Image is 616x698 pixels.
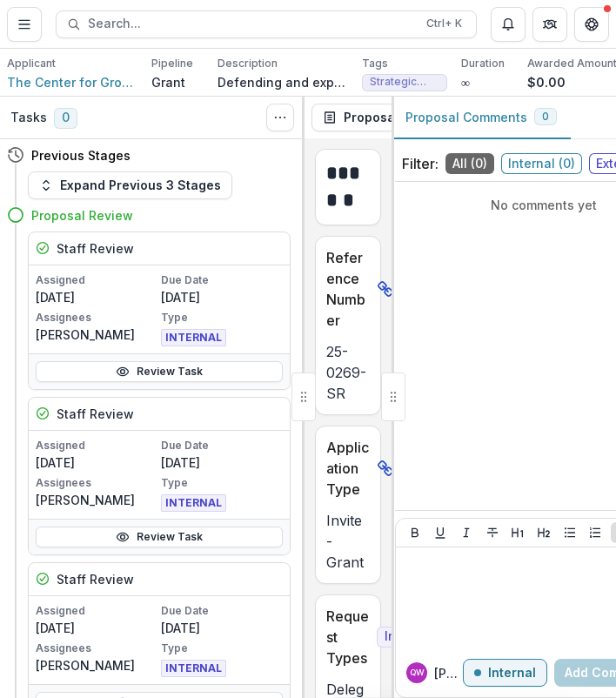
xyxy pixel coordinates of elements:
button: Get Help [574,7,609,42]
p: [DATE] [36,288,157,306]
p: Due Date [161,272,283,288]
button: Bold [405,522,425,543]
button: Expand Previous 3 Stages [28,171,232,199]
p: Internal [488,666,536,681]
span: INTERNAL [161,660,226,677]
span: 0 [54,108,77,129]
p: Due Date [161,603,283,619]
p: Description [218,56,278,71]
h4: Previous Stages [31,146,131,164]
p: Defending and expanding access to gender marker changes in [US_STATE] requires a concerted statew... [218,73,348,91]
p: Reference Number [326,247,370,331]
button: Toggle Menu [7,7,42,42]
h3: Tasks [10,110,47,126]
button: Heading 2 [533,522,554,543]
p: [PERSON_NAME] [434,664,463,682]
p: Filter: [402,153,439,174]
p: $0.00 [527,73,566,91]
span: INTERNAL [161,329,226,346]
p: Applicant [7,56,56,71]
p: Assignees [36,475,157,491]
button: Bullet List [559,522,580,543]
div: Quinton Ward [410,668,425,677]
span: Internal ( 0 ) [501,153,582,174]
span: All ( 0 ) [445,153,494,174]
p: 25-0269-SR [326,341,370,404]
div: Ctrl + K [423,14,465,33]
span: 0 [542,111,549,123]
p: Type [161,641,283,656]
p: Request Types [326,606,370,668]
button: Italicize [456,522,477,543]
p: Grant [151,73,185,91]
p: [DATE] [161,619,283,637]
a: Review Task [36,527,283,547]
p: ∞ [461,73,470,91]
a: The Center for Growing Justice [7,73,137,91]
p: Due Date [161,438,283,453]
button: Underline [430,522,451,543]
button: Proposal [311,104,431,131]
p: Assignees [36,641,157,656]
p: Type [161,475,283,491]
h5: Staff Review [57,239,134,258]
p: Assigned [36,272,157,288]
button: Notifications [491,7,526,42]
button: Search... [56,10,477,38]
p: [PERSON_NAME] [36,491,157,509]
p: Tags [362,56,388,71]
p: Application Type [326,437,370,500]
p: [DATE] [161,453,283,472]
p: [DATE] [161,288,283,306]
p: Invite - Grant [326,510,370,573]
h5: Staff Review [57,570,134,588]
p: Assigned [36,603,157,619]
span: Search... [88,17,416,31]
p: Assigned [36,438,157,453]
p: [DATE] [36,619,157,637]
p: Type [161,310,283,326]
p: Pipeline [151,56,193,71]
span: Internal [377,627,439,648]
span: INTERNAL [161,494,226,512]
button: Toggle View Cancelled Tasks [266,104,294,131]
p: [PERSON_NAME] [36,656,157,675]
button: Partners [532,7,567,42]
p: Assignees [36,310,157,326]
p: Duration [461,56,505,71]
button: Internal [463,659,547,687]
button: Strike [482,522,503,543]
h5: Staff Review [57,405,134,423]
h4: Proposal Review [31,206,133,225]
button: Heading 1 [507,522,528,543]
button: Proposal Comments [392,97,571,139]
a: Review Task [36,361,283,382]
span: Strategic Relationships - Other Grants and Contracts [370,76,439,88]
p: [DATE] [36,453,157,472]
p: [PERSON_NAME] [36,326,157,344]
button: Ordered List [585,522,606,543]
